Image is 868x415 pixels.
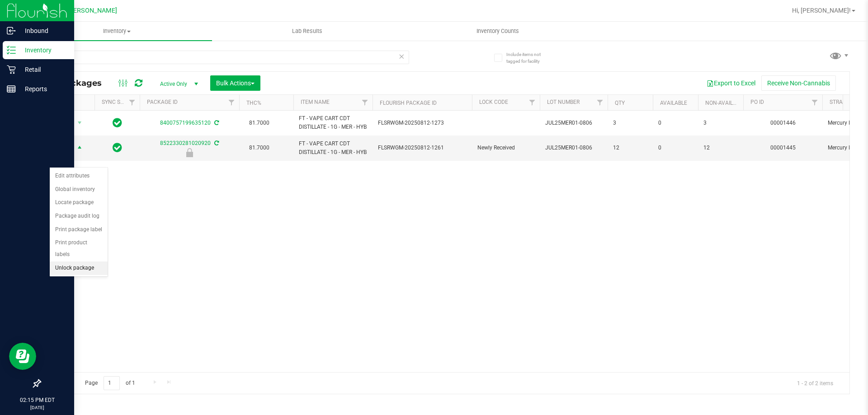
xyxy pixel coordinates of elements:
[9,343,36,370] iframe: Resource center
[138,148,241,157] div: Newly Received
[464,27,531,35] span: Inventory Counts
[378,119,467,127] span: FLSRWGM-20250812-1273
[761,75,836,91] button: Receive Non-Cannabis
[147,99,178,105] a: Package ID
[102,99,137,105] a: Sync Status
[213,140,219,146] span: Sync from Compliance System
[545,119,602,127] span: JUL25MER01-0806
[378,144,467,152] span: FLSRWGM-20250812-1261
[790,376,840,390] span: 1 - 2 of 2 items
[245,117,274,130] span: 81.7000
[224,95,239,110] a: Filter
[615,100,625,106] a: Qty
[7,65,16,74] inline-svg: Retail
[701,75,761,91] button: Export to Excel
[50,210,108,223] li: Package audit log
[703,119,738,127] span: 3
[299,140,367,157] span: FT - VAPE CART CDT DISTILLATE - 1G - MER - HYB
[22,27,212,35] span: Inventory
[160,120,211,126] a: 8400757199635120
[47,78,111,88] span: All Packages
[113,141,122,154] span: In Sync
[547,99,580,105] a: Lot Number
[213,120,219,126] span: Sync from Compliance System
[216,79,255,87] span: Bulk Actions
[658,119,693,127] span: 0
[613,144,647,152] span: 12
[16,84,70,94] p: Reports
[50,169,108,183] li: Edit attributes
[479,99,508,105] a: Lock Code
[545,144,602,152] span: JUL25MER01-0806
[212,22,402,41] a: Lab Results
[658,144,693,152] span: 0
[77,376,142,390] span: Page of 1
[50,183,108,196] li: Global inventory
[525,95,540,110] a: Filter
[50,223,108,237] li: Print package label
[613,119,647,127] span: 3
[74,142,85,154] span: select
[4,404,70,411] p: [DATE]
[50,261,108,275] li: Unlock package
[770,145,796,151] a: 00001445
[770,120,796,126] a: 00001446
[299,114,367,131] span: FT - VAPE CART CDT DISTILLATE - 1G - MER - HYB
[246,100,261,106] a: THC%
[280,27,335,35] span: Lab Results
[4,396,70,404] p: 02:15 PM EDT
[7,26,16,35] inline-svg: Inbound
[245,141,274,154] span: 81.7000
[40,51,409,64] input: Search Package ID, Item Name, SKU, Lot or Part Number...
[67,7,117,14] span: [PERSON_NAME]
[477,144,534,152] span: Newly Received
[210,75,260,91] button: Bulk Actions
[16,45,70,56] p: Inventory
[830,99,848,105] a: Strain
[125,95,140,110] a: Filter
[50,196,108,210] li: Locate package
[50,236,108,261] li: Print product labels
[7,46,16,55] inline-svg: Inventory
[358,95,373,110] a: Filter
[792,7,851,14] span: Hi, [PERSON_NAME]!
[16,25,70,36] p: Inbound
[160,140,211,146] a: 8522330281020920
[703,144,738,152] span: 12
[705,100,745,106] a: Non-Available
[402,22,593,41] a: Inventory Counts
[113,117,122,129] span: In Sync
[807,95,822,110] a: Filter
[660,100,687,106] a: Available
[506,51,552,65] span: Include items not tagged for facility
[750,99,764,105] a: PO ID
[104,376,120,390] input: 1
[74,117,85,129] span: select
[380,100,437,106] a: Flourish Package ID
[16,64,70,75] p: Retail
[593,95,608,110] a: Filter
[398,51,405,62] span: Clear
[301,99,330,105] a: Item Name
[22,22,212,41] a: Inventory
[7,84,16,93] inline-svg: Reports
